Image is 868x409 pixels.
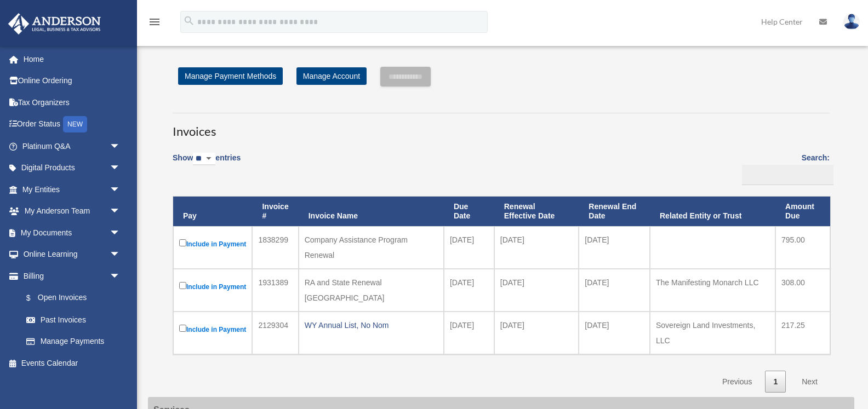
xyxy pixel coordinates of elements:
[173,151,241,176] label: Show entries
[650,197,775,226] th: Related Entity or Trust: activate to sort column ascending
[444,269,494,312] td: [DATE]
[579,312,650,354] td: [DATE]
[8,113,137,136] a: Order StatusNEW
[173,113,830,140] h3: Invoices
[8,178,137,200] a: My Entitiesarrow_drop_down
[299,197,444,226] th: Invoice Name: activate to sort column ascending
[179,282,186,289] input: Include in Payment
[650,269,775,312] td: The Manifesting Monarch LLC
[775,226,830,269] td: 795.00
[110,244,132,266] span: arrow_drop_down
[15,309,132,331] a: Past Invoices
[494,312,579,354] td: [DATE]
[110,265,132,287] span: arrow_drop_down
[494,226,579,269] td: [DATE]
[252,312,298,354] td: 2129304
[179,325,186,332] input: Include in Payment
[8,91,137,113] a: Tax Organizers
[8,352,137,374] a: Events Calendar
[173,197,252,226] th: Pay: activate to sort column descending
[110,135,132,158] span: arrow_drop_down
[444,226,494,269] td: [DATE]
[8,135,137,157] a: Platinum Q&Aarrow_drop_down
[110,200,132,223] span: arrow_drop_down
[179,239,186,246] input: Include in Payment
[775,269,830,312] td: 308.00
[650,312,775,354] td: Sovereign Land Investments, LLC
[148,19,161,28] a: menu
[5,13,104,34] img: Anderson Advisors Platinum Portal
[775,197,830,226] th: Amount Due: activate to sort column ascending
[179,280,246,293] label: Include in Payment
[8,48,137,70] a: Home
[148,15,161,28] i: menu
[110,222,132,244] span: arrow_drop_down
[8,244,137,266] a: Online Learningarrow_drop_down
[793,371,826,393] a: Next
[193,153,215,165] select: Showentries
[843,14,860,30] img: User Pic
[179,237,246,251] label: Include in Payment
[8,157,137,179] a: Digital Productsarrow_drop_down
[444,197,494,226] th: Due Date: activate to sort column ascending
[305,232,438,263] div: Company Assistance Program Renewal
[765,371,786,393] a: 1
[305,318,438,333] div: WY Annual List, No Nom
[738,151,830,185] label: Search:
[8,70,137,92] a: Online Ordering
[8,222,137,244] a: My Documentsarrow_drop_down
[579,226,650,269] td: [DATE]
[742,165,833,186] input: Search:
[444,312,494,354] td: [DATE]
[32,291,38,305] span: $
[183,15,195,27] i: search
[110,157,132,180] span: arrow_drop_down
[252,197,298,226] th: Invoice #: activate to sort column ascending
[15,287,126,309] a: $Open Invoices
[252,226,298,269] td: 1838299
[579,269,650,312] td: [DATE]
[15,331,132,353] a: Manage Payments
[714,371,760,393] a: Previous
[179,322,246,336] label: Include in Payment
[110,178,132,201] span: arrow_drop_down
[494,197,579,226] th: Renewal Effective Date: activate to sort column ascending
[775,312,830,354] td: 217.25
[579,197,650,226] th: Renewal End Date: activate to sort column ascending
[178,67,283,85] a: Manage Payment Methods
[494,269,579,312] td: [DATE]
[63,116,87,133] div: NEW
[8,200,137,222] a: My Anderson Teamarrow_drop_down
[296,67,367,85] a: Manage Account
[305,275,438,306] div: RA and State Renewal [GEOGRAPHIC_DATA]
[252,269,298,312] td: 1931389
[8,265,132,287] a: Billingarrow_drop_down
